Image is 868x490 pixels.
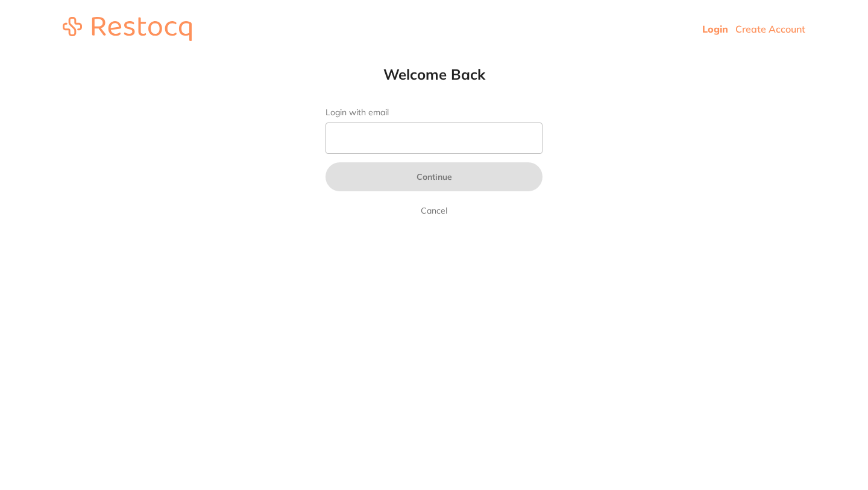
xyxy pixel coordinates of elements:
[735,23,805,35] a: Create Account
[702,23,728,35] a: Login
[418,203,450,218] a: Cancel
[63,17,192,41] img: restocq_logo.svg
[325,107,542,118] label: Login with email
[325,162,542,191] button: Continue
[301,65,567,83] h1: Welcome Back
